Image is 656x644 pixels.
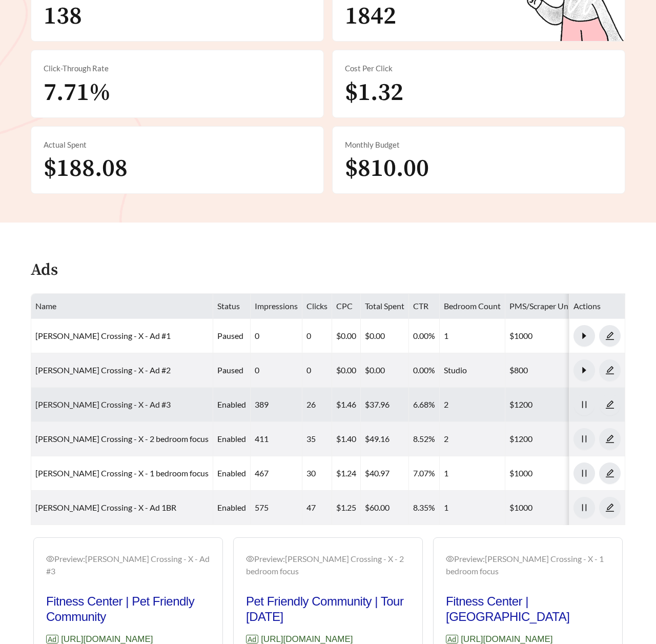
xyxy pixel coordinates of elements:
[446,553,610,577] div: Preview: [PERSON_NAME] Crossing - X - 1 bedroom focus
[332,456,361,491] td: $1.24
[409,319,440,353] td: 0.00%
[446,594,610,625] h2: Fitness Center | [GEOGRAPHIC_DATA]
[505,422,598,456] td: $1200
[332,491,361,525] td: $1.25
[35,399,171,409] a: [PERSON_NAME] Crossing - X - Ad #3
[574,503,594,512] span: pause
[31,261,58,279] h4: Ads
[332,353,361,388] td: $0.00
[409,456,440,491] td: 7.07%
[336,301,353,311] span: CPC
[599,331,621,340] a: edit
[599,399,621,409] a: edit
[600,503,620,512] span: edit
[409,388,440,422] td: 6.68%
[440,388,505,422] td: 2
[361,491,409,525] td: $60.00
[46,555,54,563] span: eye
[361,422,409,456] td: $49.16
[574,469,594,478] span: pause
[345,1,396,32] span: 1842
[574,400,594,409] span: pause
[440,319,505,353] td: 1
[599,325,621,347] button: edit
[505,319,598,353] td: $1000
[573,497,595,518] button: pause
[44,153,128,184] span: $188.08
[505,294,598,319] th: PMS/Scraper Unit Price
[440,353,505,388] td: Studio
[35,434,209,444] a: [PERSON_NAME] Crossing - X - 2 bedroom focus
[246,553,410,577] div: Preview: [PERSON_NAME] Crossing - X - 2 bedroom focus
[573,428,595,450] button: pause
[573,394,595,415] button: pause
[251,353,302,388] td: 0
[217,399,246,409] span: enabled
[251,319,302,353] td: 0
[302,353,332,388] td: 0
[409,491,440,525] td: 8.35%
[361,319,409,353] td: $0.00
[35,468,209,478] a: [PERSON_NAME] Crossing - X - 1 bedroom focus
[213,294,251,319] th: Status
[599,365,621,375] a: edit
[302,491,332,525] td: 47
[440,491,505,525] td: 1
[345,77,403,108] span: $1.32
[217,331,243,340] span: paused
[361,353,409,388] td: $0.00
[599,394,621,415] button: edit
[574,434,594,444] span: pause
[361,456,409,491] td: $40.97
[302,294,332,319] th: Clicks
[573,462,595,484] button: pause
[35,502,176,512] a: [PERSON_NAME] Crossing - X - Ad 1BR
[599,468,621,478] a: edit
[361,388,409,422] td: $37.96
[251,456,302,491] td: 467
[345,63,612,74] div: Cost Per Click
[440,294,505,319] th: Bedroom Count
[440,422,505,456] td: 2
[251,491,302,525] td: 575
[505,353,598,388] td: $800
[217,468,246,478] span: enabled
[302,456,332,491] td: 30
[46,594,210,625] h2: Fitness Center | Pet Friendly Community
[600,331,620,340] span: edit
[251,422,302,456] td: 411
[409,353,440,388] td: 0.00%
[505,491,598,525] td: $1000
[413,301,428,311] span: CTR
[505,388,598,422] td: $1200
[46,553,210,577] div: Preview: [PERSON_NAME] Crossing - X - Ad #3
[345,153,429,184] span: $810.00
[599,502,621,512] a: edit
[332,319,361,353] td: $0.00
[569,294,625,319] th: Actions
[599,428,621,450] button: edit
[35,365,171,375] a: [PERSON_NAME] Crossing - X - Ad #2
[302,388,332,422] td: 26
[573,325,595,347] button: caret-right
[361,294,409,319] th: Total Spent
[574,331,594,340] span: caret-right
[302,422,332,456] td: 35
[217,502,246,512] span: enabled
[573,359,595,381] button: caret-right
[35,331,171,340] a: [PERSON_NAME] Crossing - X - Ad #1
[251,388,302,422] td: 389
[246,555,254,563] span: eye
[440,456,505,491] td: 1
[446,555,454,563] span: eye
[599,359,621,381] button: edit
[599,434,621,444] a: edit
[44,1,82,32] span: 138
[599,497,621,518] button: edit
[332,388,361,422] td: $1.46
[246,635,258,643] span: Ad
[505,456,598,491] td: $1000
[46,635,58,643] span: Ad
[246,594,410,625] h2: Pet Friendly Community | Tour [DATE]
[217,434,246,444] span: enabled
